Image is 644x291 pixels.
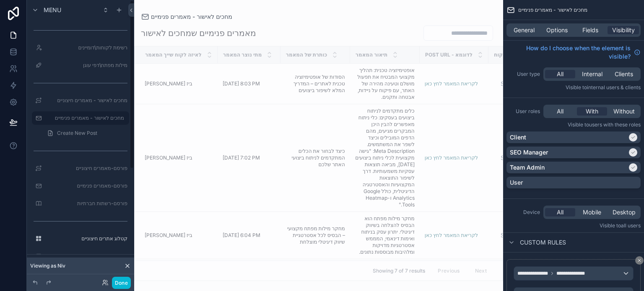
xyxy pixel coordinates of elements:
[45,253,127,260] label: מרכז רכישת מאמרים חיצוניים
[506,121,641,128] p: Visible to
[223,52,262,58] span: מתי נוצר המאמר
[32,162,129,175] a: פורסם-מאמרים חיצוניים
[510,133,526,142] p: Client
[57,130,97,136] span: Create New Post
[582,70,602,78] span: Internal
[425,155,478,161] a: לקריאת המאמר לחץ כאן
[45,183,127,189] label: פורסם-מאמרים פנימיים
[223,155,275,161] a: [DATE] 7:02 PM
[612,26,635,34] span: Visibility
[32,197,129,210] a: פורסם-רשתות חברתיות
[32,111,129,125] a: מחכים לאישור - מאמרים פנימיים
[493,227,577,243] a: Select Button
[32,232,129,245] a: קטלוג אתרים חיצוניים
[145,80,213,87] a: [PERSON_NAME] ביז
[286,52,327,58] span: כותרת של המאמר
[510,163,545,172] p: Team Admin
[583,208,601,216] span: Mobile
[621,222,641,229] span: all users
[615,70,633,78] span: Clients
[425,232,478,238] a: לקריאת המאמר לחץ כאן
[223,80,260,87] span: [DATE] 8:03 PM
[151,13,232,21] span: מחכים לאישור - מאמרים פנימיים
[510,148,548,157] p: SEO Manager
[425,80,483,87] a: לקריאת המאמר לחץ כאן
[501,231,554,239] span: Select a אישור לקוח
[286,225,345,245] a: מחקר מילות מפתח מקצועי – הבסיס לכל אסטרטגיית שיווק דיגיטלי מוצלחת
[506,44,641,61] a: How do I choose when the element is visible?
[506,108,540,115] label: User roles
[145,52,202,58] span: לאיזה לקוח שייך המאמר
[42,126,129,140] a: Create New Post
[145,232,213,239] a: [PERSON_NAME] ביז
[145,155,213,161] a: [PERSON_NAME] ביז
[518,7,587,13] span: מחכים לאישור - מאמרים פנימיים
[514,26,535,34] span: General
[506,209,540,216] label: Device
[45,235,127,242] label: קטלוג אתרים חיצוניים
[45,97,127,104] label: מחכים לאישור - מאמרים חיצוניים
[356,52,387,58] span: תיאור המאמר
[557,208,563,216] span: All
[32,41,129,54] a: רשימת לקוחות\דומיינים
[520,238,566,247] span: Custom rules
[501,80,554,88] span: Select a אישור לקוח
[145,232,192,239] span: [PERSON_NAME] ביז
[223,232,260,239] span: [DATE] 6:04 PM
[45,165,127,172] label: פורסם-מאמרים חיצוניים
[510,178,523,187] p: User
[589,121,641,128] span: Users with these roles
[32,94,129,107] a: מחכים לאישור - מאמרים חיצוניים
[32,179,129,193] a: פורסם-מאמרים פנימיים
[587,84,641,90] span: Internal users & clients
[45,200,127,207] label: פורסם-רשתות חברתיות
[355,67,415,100] a: אופטימיזציה טכנית: תהליך מקצועי המבטיח את תפעול מושלם וטעינה מהירה של האתר, עם פיקוח על ניידות, א...
[145,155,192,161] span: [PERSON_NAME] ביז
[30,263,65,269] span: Viewing as Niv
[141,27,256,39] h1: מאמרים פנימיים שמחכים לאישור
[613,107,635,116] span: Without
[425,232,483,239] a: לקריאת המאמר לחץ כאן
[223,232,275,239] a: [DATE] 6:04 PM
[223,155,260,161] span: [DATE] 7:02 PM
[613,208,636,216] span: Desktop
[494,52,521,58] span: אישור לקוח
[286,148,345,168] a: כיצד לבחור את הכלים המתקדמים לניתוח ביצועי האתר שלכם
[425,80,478,87] a: לקריאת המאמר לחץ כאן
[32,59,129,72] a: מילות מפתח\דפי עוגן
[506,44,631,61] span: How do I choose when the element is visible?
[45,115,124,121] label: מחכים לאישור - מאמרים פנימיים
[112,277,131,289] button: Done
[141,13,232,21] a: מחכים לאישור - מאמרים פנימיים
[425,155,483,161] a: לקריאת המאמר לחץ כאן
[355,108,415,208] a: כלים מתקדמים לניתוח ביצועים בעסקים: כלי ניתוח מאפשרים להבין היכן המבקרים מגיעים, מהם הדפים המוביל...
[546,26,568,34] span: Options
[493,150,577,166] a: Select Button
[355,215,415,255] a: מחקר מילות מפתח הוא הבסיס להצלחה בשיווק דיגיטלי. יתרון עסק בניתוח ואימות דינאמי, המממש אסטרטגיות ...
[582,26,598,34] span: Fields
[494,150,576,165] button: Select Button
[223,80,275,87] a: [DATE] 8:03 PM
[145,80,192,87] span: [PERSON_NAME] ביז
[586,107,598,116] span: With
[494,228,576,243] button: Select Button
[557,70,563,78] span: All
[373,268,425,274] span: Showing 7 of 7 results
[425,52,473,58] span: Post url - לדוגמא
[32,250,129,263] a: מרכז רכישת מאמרים חיצוניים
[501,154,554,162] span: Select a אישור לקוח
[44,6,61,14] span: Menu
[506,84,641,91] p: Visible to
[494,76,576,91] button: Select Button
[286,74,345,94] a: הסודות של אופטימיזציה טכנית לאתרים – המדריך המלא לשיפור ביצועים
[45,44,127,51] label: רשימת לקוחות\דומיינים
[493,76,577,92] a: Select Button
[506,222,641,229] p: Visible to
[557,107,563,116] span: All
[506,71,540,77] label: User type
